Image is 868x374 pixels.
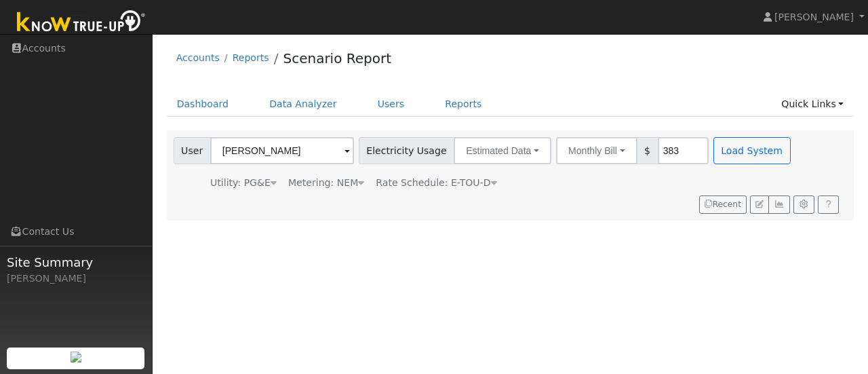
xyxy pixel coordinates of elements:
a: Accounts [176,52,220,63]
span: $ [637,137,658,164]
div: Utility: PG&E [210,176,277,190]
span: Electricity Usage [359,137,454,164]
button: Estimated Data [454,137,551,164]
img: retrieve [71,352,81,362]
a: Quick Links [771,92,854,117]
a: Reports [233,52,269,63]
span: [PERSON_NAME] [774,12,854,22]
button: Edit User [750,195,769,214]
button: Settings [793,195,814,214]
span: Site Summary [7,253,145,272]
span: Alias: None [376,177,496,188]
a: Scenario Report [283,50,391,67]
input: Select a User [210,137,354,164]
img: Know True-Up [10,7,153,38]
button: Load System [713,137,791,164]
div: [PERSON_NAME] [7,272,145,286]
a: Help Link [818,195,839,214]
a: Data Analyzer [259,92,347,117]
div: Metering: NEM [288,176,364,190]
button: Multi-Series Graph [768,195,789,214]
span: User [174,137,211,164]
button: Monthly Bill [556,137,637,164]
a: Reports [435,92,492,117]
button: Recent [699,195,747,214]
a: Dashboard [167,92,239,117]
a: Users [368,92,415,117]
